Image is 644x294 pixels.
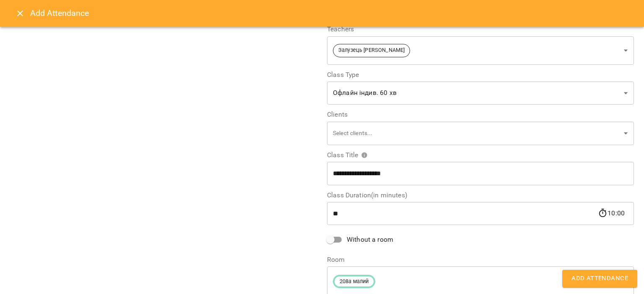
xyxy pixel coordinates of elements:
[327,121,634,145] div: Select clients...
[327,111,634,118] label: Clients
[327,256,634,263] label: Room
[10,3,30,23] button: Close
[327,26,634,33] label: Teachers
[361,152,368,159] svg: Please specify class title or select clients
[327,36,634,65] div: Залузець [PERSON_NAME]
[327,152,368,159] span: Class Title
[335,278,374,286] span: 208а малий
[347,235,393,245] span: Without a room
[333,129,621,138] p: Select clients...
[333,46,410,54] span: Залузець [PERSON_NAME]
[327,192,634,199] label: Class Duration(in minutes)
[30,7,634,20] h6: Add Attendance
[562,270,637,287] button: Add Attendance
[327,82,634,105] div: Офлайн індив. 60 хв
[327,72,634,78] label: Class Type
[571,273,628,284] span: Add Attendance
